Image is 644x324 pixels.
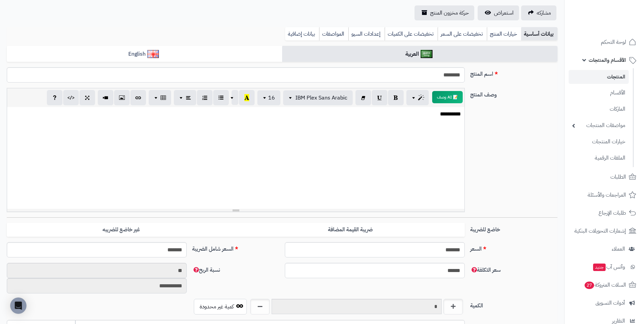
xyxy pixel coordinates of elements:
[569,277,640,293] a: السلات المتروكة27
[421,50,433,58] img: العربية
[467,299,560,310] label: الكمية
[487,27,521,41] a: خيارات المنتج
[467,242,560,253] label: السعر
[569,34,640,50] a: لوحة التحكم
[569,241,640,257] a: العملاء
[236,223,465,237] label: ضريبة القيمة المضافة
[283,90,353,105] button: IBM Plex Sans Arabic
[430,9,469,17] span: حركة مخزون المنتج
[295,94,347,102] span: IBM Plex Sans Arabic
[494,9,514,17] span: استعراض
[470,266,501,274] span: سعر التكلفة
[432,91,463,103] button: 📝 AI وصف
[7,46,282,62] a: English
[537,9,551,17] span: مشاركه
[569,169,640,185] a: الطلبات
[467,88,560,99] label: وصف المنتج
[569,151,629,165] a: الملفات الرقمية
[268,94,275,102] span: 16
[569,259,640,275] a: وآتس آبجديد
[569,118,629,133] a: مواصفات المنتجات
[585,282,594,289] span: 27
[569,295,640,311] a: أدوات التسويق
[467,67,560,78] label: اسم المنتج
[592,262,625,272] span: وآتس آب
[595,298,625,308] span: أدوات التسويق
[569,187,640,203] a: المراجعات والأسئلة
[588,190,626,200] span: المراجعات والأسئلة
[478,5,519,20] a: استعراض
[610,172,626,182] span: الطلبات
[285,27,319,41] a: بيانات إضافية
[569,102,629,116] a: الماركات
[601,37,626,47] span: لوحة التحكم
[584,280,626,290] span: السلات المتروكة
[569,86,629,100] a: الأقسام
[569,223,640,239] a: إشعارات التحويلات البنكية
[189,242,282,253] label: السعر شامل الضريبة
[282,46,557,62] a: العربية
[147,50,159,58] img: English
[569,70,629,84] a: المنتجات
[257,90,280,105] button: 16
[438,27,487,41] a: تخفيضات على السعر
[521,5,556,20] a: مشاركه
[467,223,560,234] label: خاضع للضريبة
[348,27,385,41] a: إعدادات السيو
[589,55,626,65] span: الأقسام والمنتجات
[319,27,348,41] a: المواصفات
[612,244,625,254] span: العملاء
[593,264,606,271] span: جديد
[569,205,640,221] a: طلبات الإرجاع
[521,27,557,41] a: بيانات أساسية
[385,27,438,41] a: تخفيضات على الكميات
[415,5,474,20] a: حركة مخزون المنتج
[574,226,626,236] span: إشعارات التحويلات البنكية
[10,298,26,314] div: Open Intercom Messenger
[192,266,220,274] span: نسبة الربح
[569,134,629,149] a: خيارات المنتجات
[599,208,626,218] span: طلبات الإرجاع
[598,5,638,19] img: logo-2.png
[7,223,236,237] label: غير خاضع للضريبه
